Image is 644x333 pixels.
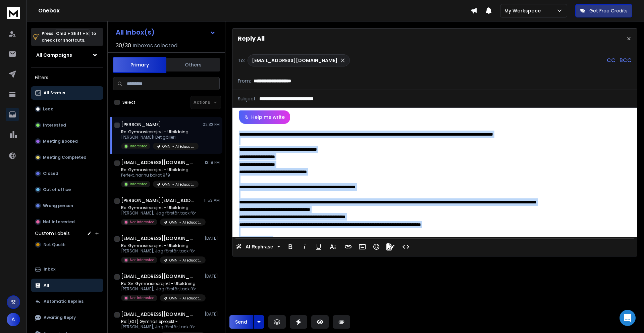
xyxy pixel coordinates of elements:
[205,160,220,165] p: 12:18 PM
[7,313,20,326] button: A
[238,34,265,43] p: Reply All
[130,220,155,225] p: Not Interested
[43,203,73,208] p: Wrong person
[326,240,339,253] button: More Text
[31,151,103,164] button: Meeting Completed
[44,299,84,304] p: Automatic Replies
[7,7,20,19] img: logo
[43,155,87,160] p: Meeting Completed
[36,52,72,58] h1: All Campaigns
[122,100,136,105] label: Select
[31,102,103,116] button: Lead
[575,4,632,17] button: Get Free Credits
[44,267,55,272] p: Inbox
[44,242,71,247] span: Not Qualified
[504,7,543,14] p: My Workspace
[130,295,155,300] p: Not Interested
[132,42,177,50] h3: Inboxes selected
[116,42,131,50] span: 30 / 30
[169,258,202,263] p: OMNI - AI Education: Staffing & Recruiting, 1-500 (SV)
[31,73,103,82] h3: Filters
[169,296,202,301] p: OMNI - AI Education: Real Estate, [GEOGRAPHIC_DATA] (1-200) [DOMAIN_NAME]
[238,78,251,84] p: From:
[113,57,166,73] button: Primary
[130,257,155,263] p: Not Interested
[43,171,58,176] p: Closed
[31,311,103,324] button: Awaiting Reply
[121,273,195,280] h1: [EMAIL_ADDRESS][DOMAIN_NAME]
[203,122,220,127] p: 02:32 PM
[121,286,202,292] p: [PERSON_NAME], Jag förstår, tack för
[238,95,257,102] p: Subject:
[38,7,471,15] h1: Onebox
[205,274,220,279] p: [DATE]
[370,240,383,253] button: Emoticons
[31,118,103,132] button: Interested
[31,135,103,148] button: Meeting Booked
[31,86,103,100] button: All Status
[121,319,202,324] p: Re: [EXT] Gymnasieprojekt -
[43,219,75,225] p: Not Interested
[130,182,148,187] p: Interested
[607,56,615,64] p: CC
[238,57,245,64] p: To:
[162,182,195,187] p: OMNI - AI Education: Real Estate, [GEOGRAPHIC_DATA] (1-200) [DOMAIN_NAME]
[31,48,103,62] button: All Campaigns
[116,29,155,36] h1: All Inbox(s)
[121,197,195,204] h1: [PERSON_NAME][EMAIL_ADDRESS][DOMAIN_NAME]
[169,220,202,225] p: OMNI - AI Education: Staffing & Recruiting, 1-500 (SV)
[42,30,96,44] p: Press to check for shortcuts.
[35,230,70,237] h3: Custom Labels
[121,167,199,173] p: Re: Gymnasieprojekt - Utbildning
[204,198,220,203] p: 11:53 AM
[110,26,221,39] button: All Inbox(s)
[121,311,195,318] h1: [EMAIL_ADDRESS][DOMAIN_NAME]
[55,30,90,37] span: Cmd + Shift + k
[43,187,71,192] p: Out of office
[162,144,195,149] p: OMNI - AI Education: Real Estate, [GEOGRAPHIC_DATA] (1-200) [DOMAIN_NAME]
[234,240,281,253] button: AI Rephrase
[121,324,202,330] p: [PERSON_NAME], Jag förstår, tack för
[121,129,199,135] p: Re: Gymnasieprojekt - Utbildning
[121,281,202,286] p: Re: Sv: Gymnasieprojekt - Utbildning
[121,248,202,254] p: [PERSON_NAME], Jag förstår, tack för
[284,240,297,253] button: Bold (⌘B)
[620,310,636,326] div: Open Intercom Messenger
[44,283,49,288] p: All
[121,210,202,216] p: [PERSON_NAME], Jag förstår, tack för
[31,215,103,229] button: Not Interested
[31,295,103,308] button: Automatic Replies
[44,315,76,320] p: Awaiting Reply
[399,240,412,253] button: Code View
[43,139,78,144] p: Meeting Booked
[312,240,325,253] button: Underline (⌘U)
[31,238,103,251] button: Not Qualified
[31,263,103,276] button: Inbox
[121,159,195,166] h1: [EMAIL_ADDRESS][DOMAIN_NAME]
[205,312,220,317] p: [DATE]
[166,57,220,72] button: Others
[31,279,103,292] button: All
[121,235,195,242] h1: [EMAIL_ADDRESS][DOMAIN_NAME]
[130,144,148,149] p: Interested
[43,106,54,112] p: Lead
[44,90,65,96] p: All Status
[384,240,397,253] button: Signature
[239,110,290,124] button: Help me write
[205,236,220,241] p: [DATE]
[121,121,161,128] h1: [PERSON_NAME]
[589,7,628,14] p: Get Free Credits
[31,167,103,180] button: Closed
[31,183,103,196] button: Out of office
[244,244,274,250] span: AI Rephrase
[121,205,202,210] p: Re: Gymnasieprojekt - Utbildning
[31,199,103,212] button: Wrong person
[43,123,66,128] p: Interested
[121,135,199,140] p: [PERSON_NAME]! Det gäller i
[121,243,202,248] p: Re: Gymnasieprojekt - Utbildning
[620,56,632,64] p: BCC
[229,315,253,329] button: Send
[342,240,355,253] button: Insert Link (⌘K)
